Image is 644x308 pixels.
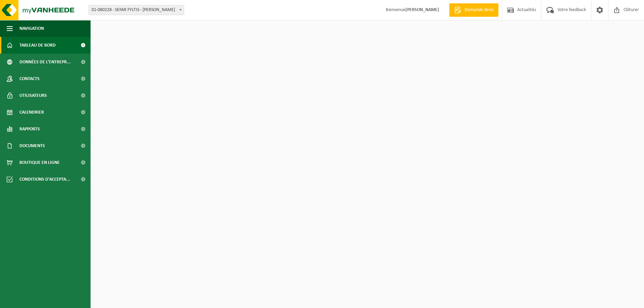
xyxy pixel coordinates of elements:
[19,37,56,54] span: Tableau de bord
[89,5,184,15] span: 01-080228 - SEFAR FYLTIS - BILLY BERCLAU
[19,104,44,121] span: Calendrier
[19,87,47,104] span: Utilisateurs
[89,5,184,15] span: 01-080228 - SEFAR FYLTIS - BILLY BERCLAU
[19,137,45,154] span: Documents
[406,7,439,12] strong: [PERSON_NAME]
[449,3,498,17] a: Demande devis
[19,154,60,171] span: Boutique en ligne
[19,20,44,37] span: Navigation
[463,7,495,13] span: Demande devis
[19,54,71,70] span: Données de l'entrepr...
[19,70,40,87] span: Contacts
[19,121,40,137] span: Rapports
[19,171,70,188] span: Conditions d'accepta...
